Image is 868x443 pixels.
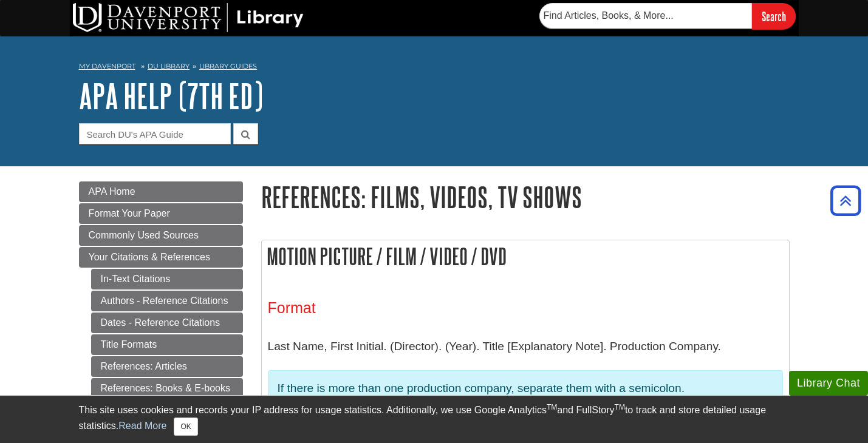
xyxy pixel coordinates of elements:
h1: References: Films, Videos, TV Shows [261,181,790,212]
a: Dates - Reference Citations [91,313,243,333]
span: APA Home [89,186,135,197]
div: This site uses cookies and records your IP address for usage statistics. Additionally, we use Goo... [79,403,790,436]
a: Title Formats [91,334,243,355]
a: My Davenport [79,61,135,72]
button: Library Chat [789,371,868,396]
span: Format Your Paper [89,208,170,218]
a: References: Books & E-books [91,378,243,399]
sup: TM [547,403,557,411]
h2: Motion Picture / Film / Video / DVD [262,240,789,272]
input: Search [752,3,796,29]
a: Back to Top [826,192,865,209]
a: Read More [118,421,166,431]
p: If there is more than one production company, separate them with a semicolon. [278,380,773,397]
p: Last Name, First Initial. (Director). (Year). Title [Explanatory Note]. Production Company. [268,329,783,364]
a: References: Articles [91,356,243,377]
a: In-Text Citations [91,269,243,289]
span: Commonly Used Sources [89,230,199,240]
input: Find Articles, Books, & More... [539,3,752,29]
a: Format Your Paper [79,203,243,224]
form: Searches DU Library's articles, books, and more [539,3,796,29]
img: DU Library [73,3,304,32]
h3: Format [268,299,783,317]
span: Your Citations & References [89,252,210,262]
a: Your Citations & References [79,247,243,268]
a: DU Library [148,62,190,70]
a: APA Help (7th Ed) [79,77,263,115]
a: Commonly Used Sources [79,225,243,246]
sup: TM [615,403,625,411]
a: APA Home [79,181,243,202]
nav: breadcrumb [79,58,790,78]
a: Authors - Reference Citations [91,291,243,311]
input: Search DU's APA Guide [79,123,231,144]
a: Library Guides [199,62,257,70]
button: Close [174,418,197,436]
